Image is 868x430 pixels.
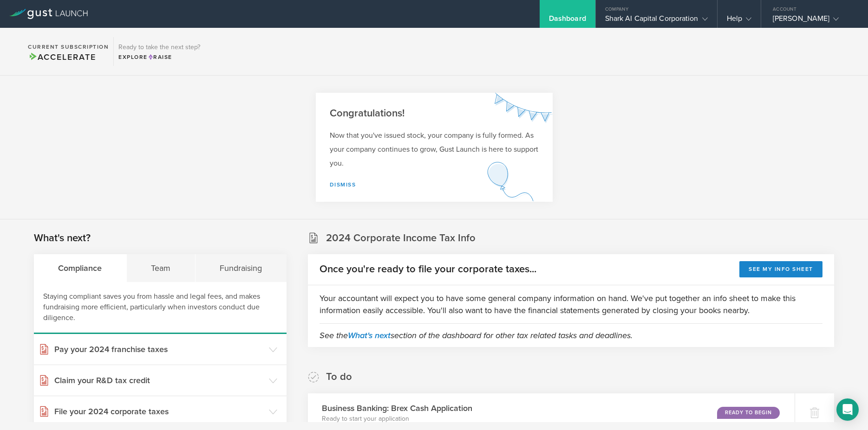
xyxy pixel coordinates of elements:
p: Ready to start your application [322,414,472,424]
h2: Congratulations! [330,107,539,120]
div: Ready to Begin [717,407,780,419]
div: Team [127,254,196,282]
h3: Business Banking: Brex Cash Application [322,402,472,414]
h3: File your 2024 corporate taxes [54,405,264,417]
span: Raise [148,54,172,60]
h3: Pay your 2024 franchise taxes [54,343,264,355]
h3: Claim your R&D tax credit [54,374,264,386]
div: Staying compliant saves you from hassle and legal fees, and makes fundraising more efficient, par... [34,282,287,334]
p: Now that you've issued stock, your company is fully formed. As your company continues to grow, Gu... [330,128,539,170]
h3: Ready to take the next step? [118,44,200,51]
div: [PERSON_NAME] [773,14,852,28]
div: Ready to take the next step?ExploreRaise [113,37,205,66]
em: See the section of the dashboard for other tax related tasks and deadlines. [320,330,633,340]
h2: To do [326,370,352,384]
h2: Current Subscription [28,44,109,50]
h2: 2024 Corporate Income Tax Info [326,231,476,245]
p: Your accountant will expect you to have some general company information on hand. We've put toget... [320,292,822,316]
a: Dismiss [330,181,356,188]
a: What's next [348,330,391,340]
div: Open Intercom Messenger [836,398,859,421]
div: Fundraising [196,254,287,282]
div: Help [727,14,751,28]
button: See my info sheet [739,261,822,277]
span: Accelerate [28,52,96,62]
div: Explore [118,53,200,61]
h2: What's next? [34,231,91,245]
div: Shark AI Capital Corporation [605,14,708,28]
h2: Once you're ready to file your corporate taxes... [320,263,536,276]
div: Dashboard [549,14,586,28]
div: Compliance [34,254,127,282]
